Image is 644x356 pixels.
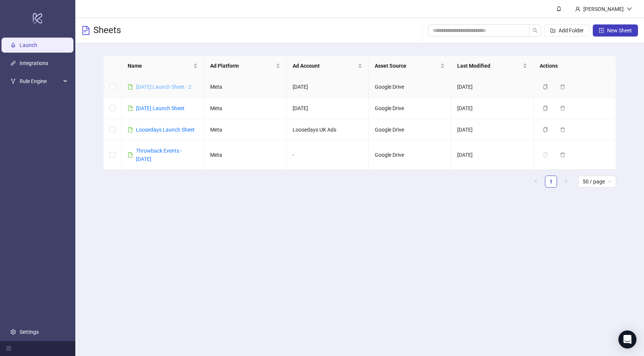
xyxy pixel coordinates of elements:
span: delete [560,84,565,89]
a: Integrations [20,60,48,66]
span: left [534,179,538,183]
span: delete [560,127,565,132]
span: right [564,179,568,183]
span: Last Modified [457,62,521,70]
span: bell [556,6,562,11]
span: folder-add [550,28,555,33]
td: Meta [204,141,287,170]
td: [DATE] [451,98,534,119]
a: Launch [20,42,37,48]
span: delete [560,152,565,158]
span: copy [543,106,548,111]
span: file [128,127,133,132]
td: [DATE] [287,76,369,98]
button: New Sheet [593,24,638,36]
a: [DATE] Launch Sheet - 2 [136,84,191,90]
div: Page Size [578,176,616,188]
div: [PERSON_NAME] [580,5,627,13]
span: Name [128,62,192,70]
button: The sheet needs to be migrated before it can be duplicated. Please open the sheet to migrate it. [540,150,554,159]
span: menu-fold [6,346,11,351]
td: Google Drive [369,76,451,98]
th: Actions [534,56,616,76]
th: Asset Source [369,56,451,76]
li: Next Page [560,176,572,188]
span: file [128,152,133,158]
td: [DATE] [451,76,534,98]
td: [DATE] [451,119,534,141]
span: Ad Platform [210,62,274,70]
span: search [533,28,538,33]
span: user [575,6,580,12]
a: 1 [545,176,557,187]
span: file [128,106,133,111]
span: Asset Source [375,62,439,70]
td: [DATE] [287,98,369,119]
button: right [560,176,572,188]
span: New Sheet [607,27,632,33]
td: Google Drive [369,119,451,141]
span: Ad Account [293,62,357,70]
td: Meta [204,119,287,141]
span: delete [560,106,565,111]
th: Ad Platform [204,56,287,76]
h3: Sheets [93,24,121,36]
td: Google Drive [369,141,451,170]
span: file-text [81,26,90,35]
td: - [287,141,369,170]
td: Meta [204,98,287,119]
span: copy [543,84,548,89]
td: Loosedays UK Ads [287,119,369,141]
th: Ad Account [287,56,369,76]
div: Open Intercom Messenger [618,330,636,348]
span: file [128,84,133,89]
a: Loosedays Launch Sheet [136,127,195,133]
span: plus-square [599,28,604,33]
a: Settings [20,329,39,335]
span: fork [11,79,16,84]
span: 50 / page [583,176,612,187]
span: Add Folder [559,27,584,33]
th: Name [122,56,204,76]
li: 1 [545,176,557,188]
li: Previous Page [530,176,542,188]
td: Meta [204,76,287,98]
span: down [627,6,632,12]
th: Last Modified [451,56,534,76]
span: Rule Engine [20,74,61,89]
button: left [530,176,542,188]
td: Google Drive [369,98,451,119]
a: [DATE] Launch Sheet [136,105,185,111]
span: copy [543,127,548,132]
a: Throwback Events - [DATE] [136,148,182,162]
button: Add Folder [544,24,590,36]
td: [DATE] [451,141,534,170]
